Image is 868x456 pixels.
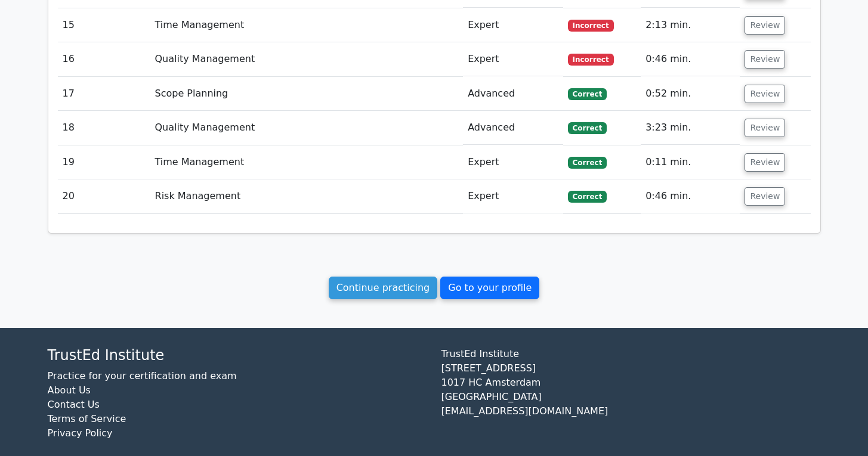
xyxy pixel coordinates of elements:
[150,179,464,213] td: Risk Management
[641,111,740,145] td: 3:23 min.
[641,145,740,179] td: 0:11 min.
[58,8,150,42] td: 15
[745,153,785,172] button: Review
[150,111,464,145] td: Quality Management
[568,157,607,169] span: Correct
[58,77,150,111] td: 17
[150,42,464,76] td: Quality Management
[568,88,607,100] span: Correct
[463,111,563,145] td: Advanced
[440,277,539,299] a: Go to your profile
[58,42,150,76] td: 16
[568,54,614,66] span: Incorrect
[641,8,740,42] td: 2:13 min.
[745,85,785,103] button: Review
[48,427,113,439] a: Privacy Policy
[463,77,563,111] td: Advanced
[641,179,740,213] td: 0:46 min.
[641,77,740,111] td: 0:52 min.
[434,347,828,450] div: TrustEd Institute [STREET_ADDRESS] 1017 HC Amsterdam [GEOGRAPHIC_DATA] [EMAIL_ADDRESS][DOMAIN_NAME]
[329,277,438,299] a: Continue practicing
[463,179,563,213] td: Expert
[463,42,563,76] td: Expert
[641,42,740,76] td: 0:46 min.
[48,399,100,410] a: Contact Us
[568,122,607,134] span: Correct
[745,16,785,35] button: Review
[150,8,464,42] td: Time Management
[58,179,150,213] td: 20
[745,50,785,69] button: Review
[48,347,427,364] h4: TrustEd Institute
[48,384,91,396] a: About Us
[48,370,237,381] a: Practice for your certification and exam
[745,187,785,206] button: Review
[568,191,607,203] span: Correct
[745,119,785,137] button: Review
[463,8,563,42] td: Expert
[58,145,150,179] td: 19
[48,413,126,424] a: Terms of Service
[568,20,614,32] span: Incorrect
[463,145,563,179] td: Expert
[150,77,464,111] td: Scope Planning
[150,145,464,179] td: Time Management
[58,111,150,145] td: 18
